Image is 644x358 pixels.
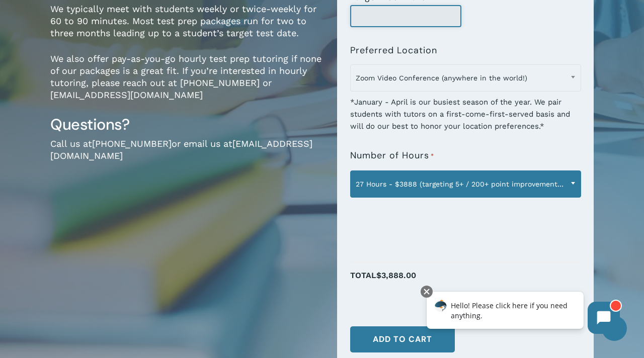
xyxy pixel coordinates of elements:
iframe: Chatbot [416,284,630,344]
span: Zoom Video Conference (anywhere in the world!) [351,67,581,88]
iframe: reCAPTCHA [350,204,503,243]
span: 27 Hours - $3888 (targeting 5+ / 200+ point improvement on ACT / SAT; reg. $4320) [351,173,581,195]
button: Add to cart [350,326,455,352]
a: [PHONE_NUMBER] [92,138,172,149]
p: Call us at or email us at [50,138,322,175]
span: Zoom Video Conference (anywhere in the world!) [350,64,581,92]
p: We also offer pay-as-you-go hourly test prep tutoring if none of our packages is a great fit. If ... [50,53,322,115]
label: Preferred Location [350,45,437,55]
p: We typically meet with students weekly or twice-weekly for 60 to 90 minutes. Most test prep packa... [50,3,322,53]
span: 27 Hours - $3888 (targeting 5+ / 200+ point improvement on ACT / SAT; reg. $4320) [350,170,581,198]
p: Total [350,268,581,294]
div: *January - April is our busiest season of the year. We pair students with tutors on a first-come-... [350,89,581,132]
h3: Questions? [50,115,322,134]
span: $3,888.00 [376,271,416,280]
label: Number of Hours [350,150,434,161]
